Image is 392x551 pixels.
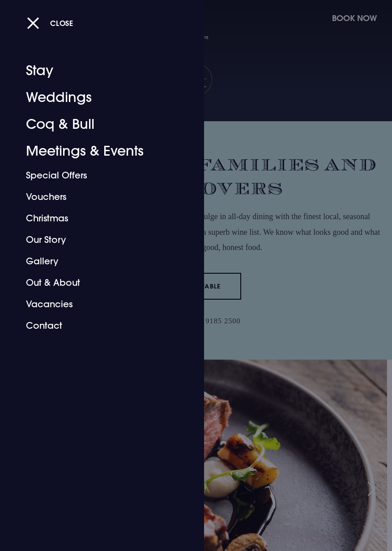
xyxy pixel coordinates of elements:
[26,250,167,272] a: Gallery
[26,111,167,138] a: Coq & Bull
[26,272,167,293] a: Out & About
[50,18,73,28] span: Close
[26,84,167,111] a: Weddings
[26,186,167,208] a: Vouchers
[26,229,167,250] a: Our Story
[26,315,167,336] a: Contact
[26,293,167,315] a: Vacancies
[27,14,73,32] button: Close
[26,208,167,229] a: Christmas
[26,57,167,84] a: Stay
[26,165,167,186] a: Special Offers
[26,138,167,165] a: Meetings & Events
